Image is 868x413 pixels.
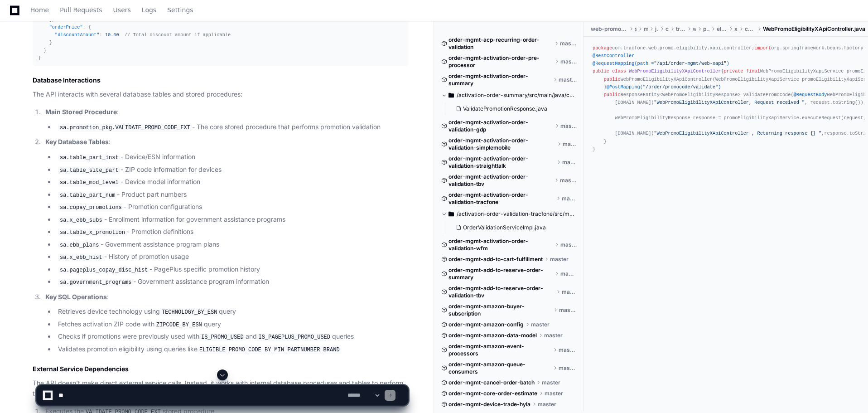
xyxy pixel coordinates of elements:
span: package [593,45,612,51]
li: - Device/ESN information [55,152,408,163]
code: IS_PROMO_USED [199,333,246,341]
code: TECHNOLOGY_BY_ESN [160,308,219,316]
span: ValidatePromotionResponse.java [463,105,547,112]
svg: Directory [448,209,454,219]
span: @RequestMapping(path = ) [593,61,729,66]
span: WebPromoEligibilityXApiController [629,68,721,74]
span: OrderValidationServiceImpl.java [463,224,546,231]
li: - Promotion definitions [55,227,408,238]
span: @RequestBody [794,92,827,97]
li: - Device model information [55,177,408,188]
span: order-mgmt-amazon-buyer-subscription [448,303,552,317]
strong: Key SQL Operations [45,293,107,301]
span: order-mgmt-acp-recurring-order-validation [448,36,553,51]
li: - ZIP code information for devices [55,165,408,175]
span: Settings [167,7,193,13]
li: - History of promotion usage [55,252,408,262]
span: final [746,68,760,74]
span: xapi [734,25,738,33]
span: master [559,346,577,354]
code: sa.table_x_promotion [58,228,127,237]
span: order-mgmt-activation-order-pre-processor [448,54,553,69]
span: order-mgmt-amazon-config [448,321,524,328]
code: sa.copay_promotions [58,204,124,212]
p: : [45,292,408,302]
span: order-mgmt-add-to-reserve-order-validation-tbv [448,285,555,299]
li: - Government assistance program information [55,277,408,287]
span: master [560,58,577,65]
span: order-mgmt-add-to-cart-fulfillment [448,256,543,263]
li: - Government assistance program plans [55,239,408,250]
span: // Total discount amount if applicable [125,32,231,38]
li: Fetches activation ZIP code with query [55,319,408,330]
span: main [644,25,648,33]
p: : [45,137,408,147]
span: master [562,159,577,166]
span: "discountAmount" [55,32,100,38]
button: /activation-order-summary/src/main/java/com/tracfone/activation/order/summary/model [441,88,577,102]
span: master [550,256,569,263]
span: public [604,92,621,97]
span: com [665,25,669,33]
code: sa.table_part_inst [58,154,121,162]
span: master [531,321,550,328]
p: The API interacts with several database tables and stored procedures: [33,89,408,100]
code: sa.table_mod_level [58,179,121,187]
span: src [635,25,637,33]
span: master [544,332,563,339]
span: "WebPromoEligibilityXApiController, Request received " [654,100,805,105]
span: master [559,364,577,372]
span: order-mgmt-amazon-event-processors [448,343,551,357]
li: Validates promotion eligibility using queries like [55,344,408,355]
span: : [100,32,102,38]
code: sa.table_site_part [58,166,121,175]
span: , [52,17,55,22]
code: sa.ebb_plans [58,241,101,249]
span: order-mgmt-activation-order-validation-tbv [448,173,553,188]
span: order-mgmt-amazon-data-model [448,332,537,339]
span: public [593,68,609,74]
span: master [562,195,577,202]
li: - Enrollment information for government assistance programs [55,214,408,225]
button: OrderValidationServiceImpl.java [452,221,571,234]
code: sa.table_part_num [58,191,117,199]
span: promo [703,25,709,33]
span: "/api/order-mgmt/web-xapi" [654,61,727,66]
code: sa.pageplus_copay_disc_hist [58,266,149,274]
span: order-mgmt-activation-order-validation-wfm [448,238,553,252]
span: order-mgmt-activation-order-validation-tracfone [448,191,555,206]
li: - PagePlus specific promotion history [55,264,408,275]
li: Retrieves device technology using query [55,306,408,317]
span: tracfone [676,25,685,33]
span: web-promo-eligibility-xapi [591,25,627,33]
span: @RestController [593,53,634,58]
span: "orderPrice" [49,24,83,30]
strong: Key Database Tables [45,138,109,146]
code: ZIPCODE_BY_ESN [154,321,204,329]
span: private [724,68,743,74]
span: order-mgmt-add-to-reserve-order-summary [448,267,553,281]
span: master [563,141,577,148]
span: controller [745,25,756,33]
span: order-mgmt-activation-order-summary [448,73,551,87]
span: master [560,177,577,184]
code: IS_PAGEPLUS_PROMO_USED [257,333,332,341]
span: ] [49,17,52,22]
li: - Product part numbers [55,189,408,200]
li: Checks if promotions were previously used with and queries [55,331,408,342]
span: /activation-order-validation-tracfone/src/main/java/com/tracfone/activation/order/validation/trac... [457,210,577,218]
span: order-mgmt-amazon-queue-consumers [448,361,551,375]
span: : [83,24,86,30]
span: master [559,76,577,83]
span: "/order/promocode/validate" [643,84,718,90]
span: class [612,68,626,74]
code: sa.government_programs [58,278,133,287]
code: ELIGIBLE_PROMO_CODE_BY_MIN_PARTNUMBER_BRAND [198,346,342,354]
span: Logs [142,7,156,13]
li: - The core stored procedure that performs promotion validation [55,122,408,133]
span: order-mgmt-activation-order-validation-simplemobile [448,137,555,151]
span: } [49,40,52,45]
span: master [560,122,577,130]
svg: Directory [448,90,454,101]
span: } [38,55,41,61]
